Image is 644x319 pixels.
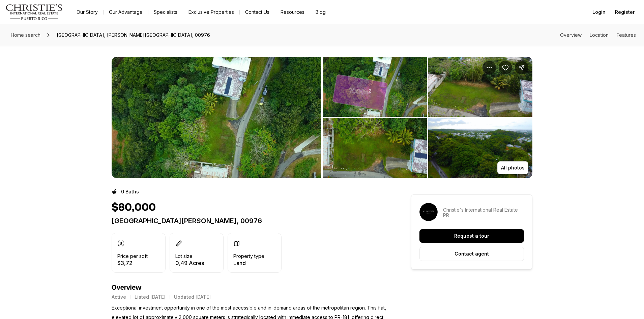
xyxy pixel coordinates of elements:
[121,189,139,194] p: 0 Baths
[175,254,193,259] p: Lot size
[592,9,606,15] span: Login
[5,4,63,20] img: logo
[482,61,496,74] button: Property options
[611,5,639,19] button: Register
[615,9,635,15] span: Register
[112,57,321,178] li: 1 of 3
[112,57,321,178] button: View image gallery
[499,61,512,74] button: Save Property: SAINT JUST
[8,30,43,41] a: Home search
[275,7,310,17] a: Resources
[117,260,148,266] p: $3,72
[54,30,213,41] span: [GEOGRAPHIC_DATA], [PERSON_NAME][GEOGRAPHIC_DATA], 00976
[112,294,126,300] p: Active
[443,207,524,218] p: Christie's International Real Estate PR
[148,7,183,17] a: Specialists
[588,5,610,19] button: Login
[323,57,532,178] li: 2 of 3
[323,57,427,117] button: View image gallery
[112,57,532,178] div: Listing Photos
[617,32,636,38] a: Skip to: Features
[135,294,166,300] p: Listed [DATE]
[515,61,528,74] button: Share Property: SAINT JUST
[323,118,427,178] button: View image gallery
[455,251,489,257] p: Contact agent
[310,7,331,17] a: Blog
[501,165,525,170] p: All photos
[117,254,148,259] p: Price per sqft
[112,217,387,225] p: [GEOGRAPHIC_DATA][PERSON_NAME], 00976
[560,32,636,38] nav: Page section menu
[419,229,524,243] button: Request a tour
[233,254,264,259] p: Property type
[560,32,582,38] a: Skip to: Overview
[454,233,489,239] p: Request a tour
[112,201,156,214] h1: $80,000
[183,7,239,17] a: Exclusive Properties
[11,32,40,38] span: Home search
[240,7,275,17] button: Contact Us
[112,284,387,292] h4: Overview
[428,118,532,178] button: View image gallery
[428,57,532,117] button: View image gallery
[71,7,103,17] a: Our Story
[104,7,148,17] a: Our Advantage
[419,247,524,261] button: Contact agent
[174,294,211,300] p: Updated [DATE]
[233,260,264,266] p: Land
[175,260,204,266] p: 0,49 Acres
[590,32,609,38] a: Skip to: Location
[497,161,528,174] button: All photos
